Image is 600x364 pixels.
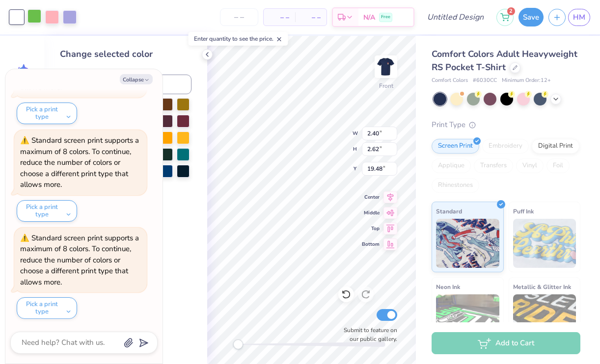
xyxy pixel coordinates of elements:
img: Front [376,57,396,77]
div: Foil [546,158,570,173]
span: Comfort Colors Adult Heavyweight RS Pocket T-Shirt [432,48,577,73]
div: Change selected color [60,48,191,61]
input: Untitled Design [419,7,491,27]
button: Pick a print type [17,103,77,124]
button: Pick a print type [17,297,77,319]
span: – – [270,12,289,23]
div: Vinyl [516,158,544,173]
span: Bottom [362,240,380,248]
div: Transfers [474,158,513,173]
div: Standard screen print supports a maximum of 8 colors. To continue, reduce the number of colors or... [20,233,139,287]
button: Pick a print type [17,200,77,222]
img: Puff Ink [513,219,576,268]
span: Minimum Order: 12 + [502,77,551,85]
div: Digital Print [532,139,579,154]
div: Rhinestones [432,178,479,193]
span: Top [362,225,380,233]
span: Comfort Colors [432,77,468,85]
span: N/A [363,12,375,23]
span: Neon Ink [436,282,460,292]
button: Collapse [120,74,153,84]
span: Middle [362,209,380,217]
div: Front [379,81,393,90]
span: Metallic & Glitter Ink [513,282,571,292]
img: Standard [436,219,499,268]
div: Print Type [432,119,580,130]
span: 2 [507,7,515,15]
div: Enter quantity to see the price. [189,32,288,46]
input: – – [220,8,258,26]
span: – – [301,12,321,23]
label: Submit to feature on our public gallery. [338,326,397,343]
span: # 6030CC [473,77,497,85]
span: Free [381,14,390,21]
span: Standard [436,206,462,216]
span: Puff Ink [513,206,534,216]
div: Standard screen print supports a maximum of 8 colors. To continue, reduce the number of colors or... [20,135,139,189]
div: Applique [432,158,471,173]
img: Metallic & Glitter Ink [513,294,576,343]
span: HM [573,12,585,23]
div: Screen Print [432,139,479,154]
button: Save [518,8,544,26]
span: Center [362,193,380,201]
img: Neon Ink [436,294,499,343]
button: 2 [496,9,514,26]
div: Embroidery [482,139,529,154]
div: Standard screen print supports a maximum of 8 colors. To continue, reduce the number of colors or... [20,38,139,92]
div: Accessibility label [233,339,243,349]
a: HM [568,9,590,26]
